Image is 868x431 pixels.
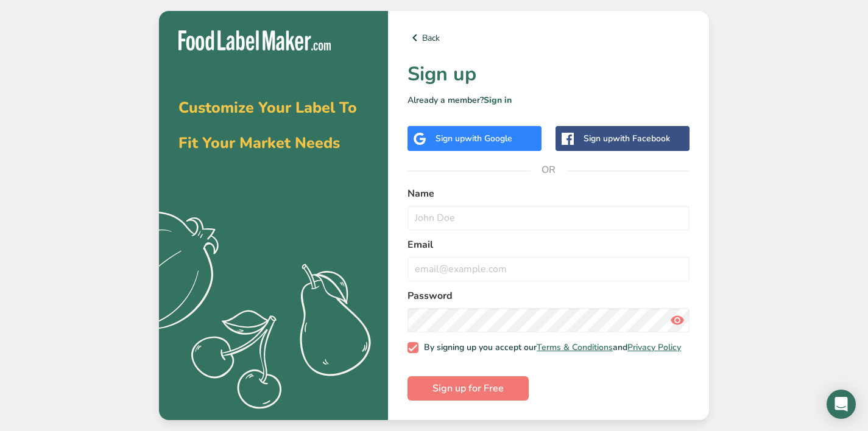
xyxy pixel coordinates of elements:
span: By signing up you accept our and [418,342,682,353]
a: Terms & Conditions [537,342,613,353]
div: Sign up [584,132,670,145]
button: Sign up for Free [408,376,529,401]
h1: Sign up [408,60,690,89]
span: Customize Your Label To Fit Your Market Needs [178,97,357,153]
a: Sign in [484,94,512,106]
label: Name [408,186,690,201]
input: John Doe [408,206,690,230]
span: with Facebook [613,133,670,144]
a: Back [408,30,690,45]
label: Email [408,237,690,252]
p: Already a member? [408,94,690,107]
div: Sign up [436,132,512,145]
label: Password [408,289,690,303]
img: Food Label Maker [178,30,331,51]
div: Open Intercom Messenger [827,390,856,419]
span: OR [531,152,567,188]
input: email@example.com [408,257,690,281]
span: with Google [465,133,512,144]
span: Sign up for Free [432,381,504,396]
a: Privacy Policy [627,342,681,353]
